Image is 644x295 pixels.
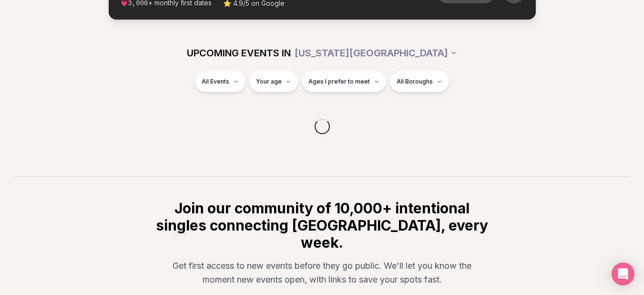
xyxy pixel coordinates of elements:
[202,78,229,85] span: All Events
[390,71,449,92] button: All Boroughs
[397,78,433,85] span: All Boroughs
[295,42,458,63] button: [US_STATE][GEOGRAPHIC_DATA]
[162,259,482,287] p: Get first access to new events before they go public. We'll let you know the moment new events op...
[308,78,370,85] span: Ages I prefer to meet
[612,263,634,285] div: Open Intercom Messenger
[187,46,291,60] span: UPCOMING EVENTS IN
[256,78,282,85] span: Your age
[302,71,386,92] button: Ages I prefer to meet
[195,71,245,92] button: All Events
[154,200,490,251] h2: Join our community of 10,000+ intentional singles connecting [GEOGRAPHIC_DATA], every week.
[249,71,298,92] button: Your age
